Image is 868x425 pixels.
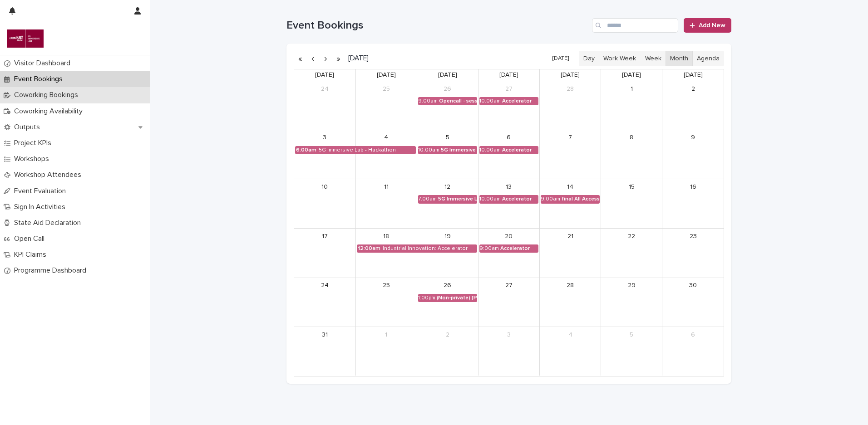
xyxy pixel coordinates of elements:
[418,196,437,202] div: 7:00am
[479,245,499,252] div: 9:00am
[601,179,662,229] td: March 15, 2025
[355,81,417,130] td: February 25, 2025
[10,155,56,163] p: Workshops
[417,228,478,278] td: March 19, 2025
[10,107,90,116] p: Coworking Availability
[662,81,724,130] td: March 2, 2025
[686,327,700,342] a: April 6, 2025
[620,69,643,81] a: Saturday
[502,98,538,104] div: Accelerator
[479,147,501,153] div: 10:00am
[662,130,724,179] td: March 9, 2025
[502,196,538,202] div: Accelerator
[294,327,355,376] td: March 31, 2025
[296,147,317,154] div: 6:00am
[686,180,700,194] a: March 16, 2025
[601,278,662,327] td: March 29, 2025
[563,180,577,194] a: March 14, 2025
[10,59,78,68] p: Visitor Dashboard
[478,130,539,179] td: March 6, 2025
[624,229,639,244] a: March 22, 2025
[540,278,601,327] td: March 28, 2025
[317,180,332,194] a: March 10, 2025
[306,51,319,66] button: Previous month
[379,82,394,96] a: February 25, 2025
[10,91,85,99] p: Coworking Bookings
[317,229,332,244] a: March 17, 2025
[479,196,501,202] div: 10:00am
[286,19,588,32] h1: Event Bookings
[10,250,54,259] p: KPI Claims
[479,98,501,104] div: 10:00am
[10,266,94,275] p: Programme Dashboard
[601,228,662,278] td: March 22, 2025
[317,278,332,293] a: March 24, 2025
[436,69,459,81] a: Wednesday
[540,179,601,229] td: March 14, 2025
[379,229,394,244] a: March 18, 2025
[500,245,538,252] div: Accelerator
[332,51,345,66] button: Next year
[382,245,468,252] div: Industrial Innovation: Accelerator
[440,327,455,342] a: April 2, 2025
[541,196,560,202] div: 9:00am
[478,81,539,130] td: February 27, 2025
[686,131,700,145] a: March 9, 2025
[662,278,724,327] td: March 30, 2025
[540,130,601,179] td: March 7, 2025
[355,130,417,179] td: March 4, 2025
[692,51,724,66] button: Agenda
[563,327,577,342] a: April 4, 2025
[437,295,477,301] div: (Non-private) [PERSON_NAME] - Interview
[294,81,355,130] td: February 24, 2025
[666,51,693,66] button: Month
[579,51,599,66] button: Day
[294,51,306,66] button: Previous year
[624,278,639,293] a: March 29, 2025
[10,203,73,211] p: Sign In Activities
[548,52,573,65] button: [DATE]
[624,131,639,145] a: March 8, 2025
[357,245,381,252] div: 12:00am
[294,278,355,327] td: March 24, 2025
[540,228,601,278] td: March 21, 2025
[662,228,724,278] td: March 23, 2025
[439,98,477,104] div: Opencall - session 7
[417,179,478,229] td: March 12, 2025
[699,22,725,29] span: Add New
[662,327,724,376] td: April 6, 2025
[563,82,577,96] a: February 28, 2025
[502,278,516,293] a: March 27, 2025
[417,81,478,130] td: February 26, 2025
[478,278,539,327] td: March 27, 2025
[355,327,417,376] td: April 1, 2025
[624,82,639,96] a: March 1, 2025
[559,69,582,81] a: Friday
[478,228,539,278] td: March 20, 2025
[601,327,662,376] td: April 5, 2025
[417,130,478,179] td: March 5, 2025
[379,180,394,194] a: March 11, 2025
[317,327,332,342] a: March 31, 2025
[624,180,639,194] a: March 15, 2025
[440,180,455,194] a: March 12, 2025
[10,75,70,83] p: Event Bookings
[682,69,705,81] a: Sunday
[478,327,539,376] td: April 3, 2025
[379,131,394,145] a: March 4, 2025
[418,295,435,301] div: 1:00pm
[684,18,731,33] a: Add New
[440,278,455,293] a: March 26, 2025
[562,196,600,202] div: final All Access Pass pitch day
[440,82,455,96] a: February 26, 2025
[375,69,398,81] a: Tuesday
[345,55,369,62] h2: [DATE]
[502,82,516,96] a: February 27, 2025
[498,69,520,81] a: Thursday
[440,229,455,244] a: March 19, 2025
[441,147,477,153] div: 5G Immersive Lab - Open Call Cohort
[417,327,478,376] td: April 2, 2025
[10,219,88,227] p: State Aid Declaration
[592,18,678,33] input: Search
